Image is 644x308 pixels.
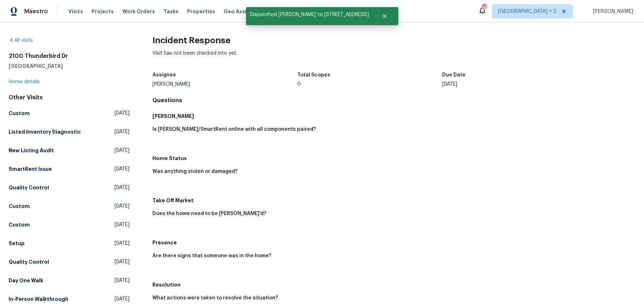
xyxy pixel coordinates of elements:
div: Visit has not been checked into yet. [152,50,635,68]
div: [PERSON_NAME] [152,82,297,87]
a: Quality Control[DATE] [9,255,130,268]
div: 165 [482,4,487,11]
a: Day One Walk[DATE] [9,274,130,287]
span: [DATE] [114,221,130,228]
span: [DATE] [114,165,130,173]
span: [DATE] [114,203,130,210]
span: [DATE] [114,110,130,117]
h5: Custom [9,203,30,210]
div: Other Visits [9,94,130,101]
a: New Listing Audit[DATE] [9,144,130,157]
a: Setup[DATE] [9,237,130,250]
a: SmartRent Issue[DATE] [9,163,130,175]
h5: Are there signs that someone was in the home? [152,253,271,258]
h5: SmartRent Issue [9,165,52,173]
h5: Take Off Market [152,197,635,204]
a: Quality Control[DATE] [9,181,130,194]
h5: Quality Control [9,258,49,265]
h5: Was anything stolen or damaged? [152,169,238,174]
h4: Questions [152,97,635,104]
h5: Quality Control [9,184,49,191]
span: [DATE] [114,295,130,303]
h5: [GEOGRAPHIC_DATA] [9,63,130,70]
span: [PERSON_NAME] [590,8,633,15]
h5: Setup [9,240,25,247]
h5: Does the home need to be [PERSON_NAME]'d? [152,211,266,216]
span: Properties [187,8,215,15]
h5: Resolution [152,281,635,288]
h5: Assignee [152,73,176,78]
h5: Home Status [152,155,635,162]
h5: In-Person Walkthrough [9,295,68,303]
h5: Total Scopes [297,73,330,78]
a: All visits [9,38,33,43]
span: Geo Assignments [224,8,270,15]
h5: Custom [9,221,30,228]
h5: New Listing Audit [9,147,54,154]
span: Dispatched [PERSON_NAME] to [STREET_ADDRESS] [246,7,373,22]
span: Tasks [164,9,179,14]
h5: Day One Walk [9,277,43,284]
span: [DATE] [114,258,130,265]
h5: [PERSON_NAME] [152,113,635,120]
span: Visits [68,8,83,15]
h2: 2100 Thunderbird Dr [9,53,130,60]
button: Close [373,9,396,23]
h5: Is [PERSON_NAME]/SmartRent online with all components paired? [152,127,316,132]
span: Work Orders [122,8,155,15]
a: Custom[DATE] [9,200,130,213]
div: 0 [297,82,442,87]
h5: Custom [9,110,30,117]
a: In-Person Walkthrough[DATE] [9,293,130,305]
a: Listed Inventory Diagnostic[DATE] [9,125,130,138]
span: [DATE] [114,128,130,135]
span: [DATE] [114,184,130,191]
h5: Presence [152,239,635,246]
div: [DATE] [442,82,587,87]
h5: Due Date [442,73,465,78]
span: [GEOGRAPHIC_DATA] + 2 [498,8,556,15]
a: Custom[DATE] [9,218,130,231]
a: Custom[DATE] [9,107,130,120]
h2: Incident Response [152,37,635,44]
span: [DATE] [114,147,130,154]
span: Projects [92,8,114,15]
a: Home details [9,79,40,84]
span: [DATE] [114,240,130,247]
h5: What actions were taken to resolve the situation? [152,295,278,300]
span: Maestro [24,8,48,15]
span: [DATE] [114,277,130,284]
h5: Listed Inventory Diagnostic [9,128,81,135]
